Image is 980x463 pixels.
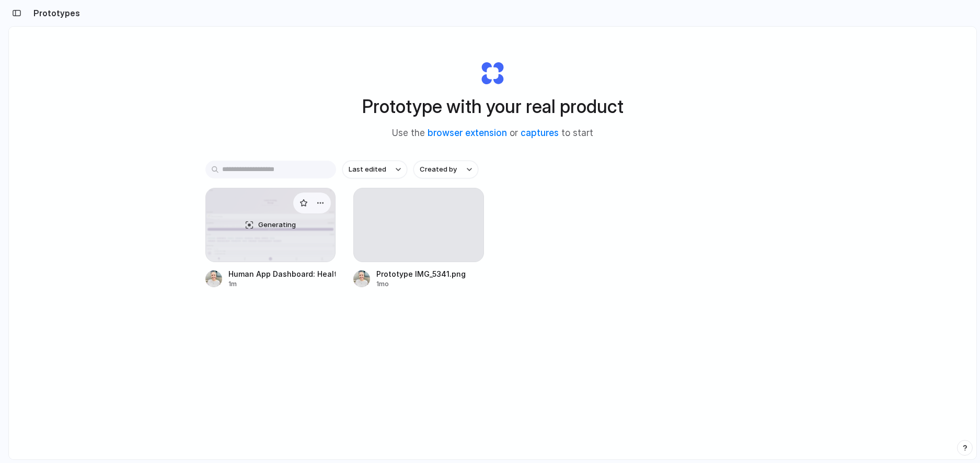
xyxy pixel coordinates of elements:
h2: Prototypes [29,7,80,19]
span: Generating [258,220,296,230]
span: Use the or to start [392,127,593,140]
div: Prototype IMG_5341.png [376,268,466,279]
button: Created by [413,161,478,178]
a: Prototype IMG_5341.png1mo [353,188,484,289]
div: 1mo [376,279,466,289]
a: Human App Dashboard: Health Data LoggingGeneratingHuman App Dashboard: Health Data Logging1m [205,188,336,289]
div: 1m [228,279,336,289]
span: Last edited [349,164,386,175]
button: Last edited [342,161,407,178]
h1: Prototype with your real product [362,93,624,120]
a: captures [521,128,559,138]
a: browser extension [428,128,507,138]
div: Human App Dashboard: Health Data Logging [228,268,336,279]
span: Created by [420,164,457,175]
